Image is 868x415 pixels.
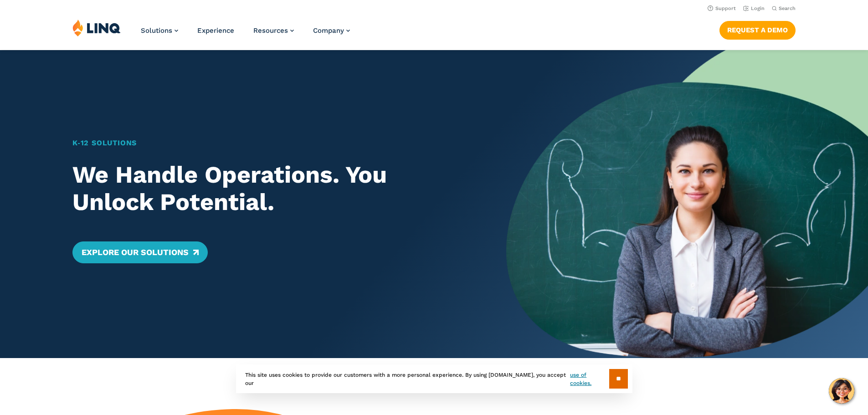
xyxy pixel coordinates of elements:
[72,241,208,263] a: Explore Our Solutions
[772,5,796,12] button: Open Search Bar
[719,21,796,39] a: Request a Demo
[313,26,344,35] span: Company
[72,161,471,216] h2: We Handle Operations. You Unlock Potential.
[829,378,854,404] button: Hello, have a question? Let’s chat.
[72,19,121,36] img: LINQ | K‑12 Software
[253,26,288,35] span: Resources
[570,371,609,387] a: use of cookies.
[197,26,234,35] a: Experience
[236,364,632,393] div: This site uses cookies to provide our customers with a more personal experience. By using [DOMAIN...
[141,26,172,35] span: Solutions
[743,5,765,11] a: Login
[506,50,868,358] img: Home Banner
[779,5,796,11] span: Search
[253,26,294,35] a: Resources
[141,19,350,49] nav: Primary Navigation
[719,19,796,39] nav: Button Navigation
[708,5,736,11] a: Support
[313,26,350,35] a: Company
[72,138,471,149] h1: K‑12 Solutions
[141,26,178,35] a: Solutions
